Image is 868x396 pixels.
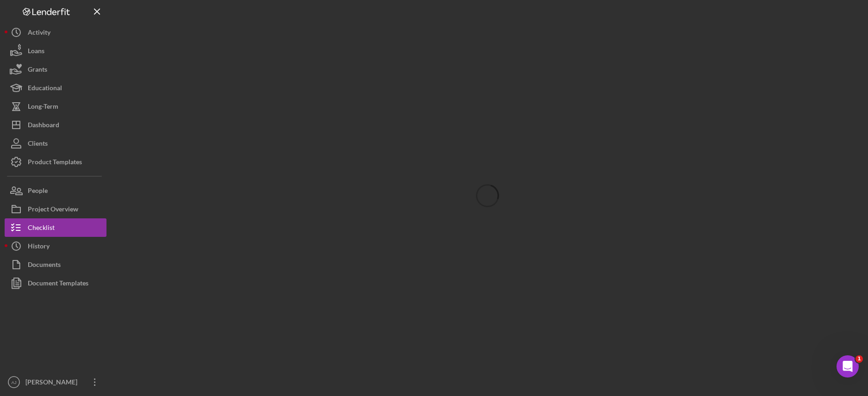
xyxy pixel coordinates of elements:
div: Documents [28,255,61,276]
div: Dashboard [28,116,59,136]
div: People [28,181,48,202]
iframe: Intercom live chat [837,355,859,377]
div: Project Overview [28,200,78,221]
button: Project Overview [5,200,106,218]
div: [PERSON_NAME] [23,373,83,394]
text: AJ [11,380,16,385]
span: 1 [856,355,863,363]
button: Activity [5,23,106,42]
div: Document Templates [28,274,88,295]
button: Documents [5,255,106,274]
button: Document Templates [5,274,106,292]
button: AJ[PERSON_NAME] [5,373,106,391]
button: History [5,237,106,255]
div: Loans [28,42,44,62]
div: Grants [28,60,47,81]
button: Clients [5,134,106,153]
button: Checklist [5,218,106,237]
button: People [5,181,106,200]
div: Long-Term [28,97,58,118]
div: Educational [28,79,62,99]
button: Dashboard [5,116,106,134]
div: Checklist [28,218,55,239]
button: Educational [5,79,106,97]
button: Long-Term [5,97,106,116]
button: Grants [5,60,106,79]
div: Product Templates [28,153,82,173]
div: Clients [28,134,48,155]
button: Loans [5,42,106,60]
button: Product Templates [5,153,106,171]
div: Activity [28,23,50,44]
div: History [28,237,50,258]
